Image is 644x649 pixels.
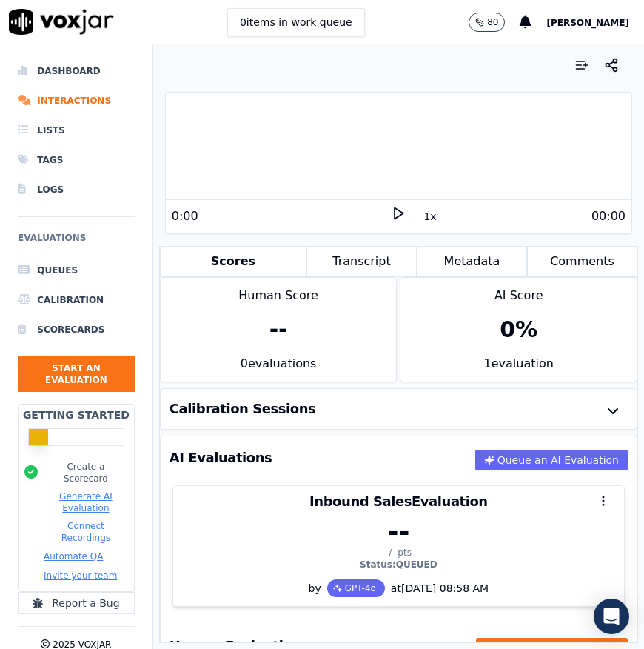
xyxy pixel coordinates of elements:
[469,13,520,32] button: 80
[18,285,135,315] a: Calibration
[18,592,135,614] button: Report a Bug
[160,246,306,277] button: Scores
[44,550,103,562] button: Automate QA
[170,402,316,416] h3: Calibration Sessions
[546,13,644,31] button: [PERSON_NAME]
[44,490,128,514] button: Generate AI Evaluation
[306,246,417,277] button: Transcript
[500,316,537,343] div: 0 %
[182,559,615,570] div: Status: QUEUED
[469,13,505,32] button: 80
[44,520,128,544] button: Connect Recordings
[170,451,272,465] h3: AI Evaluations
[182,517,615,547] div: --
[18,256,135,285] a: Queues
[594,599,629,634] div: Open Intercom Messenger
[23,407,130,422] h2: Getting Started
[417,246,527,277] button: Metadata
[546,18,629,28] span: [PERSON_NAME]
[18,56,135,86] a: Dashboard
[18,356,135,392] button: Start an Evaluation
[475,450,628,470] button: Queue an AI Evaluation
[161,278,397,304] div: Human Score
[18,145,135,175] a: Tags
[182,547,615,559] div: -/- pts
[18,229,135,256] h6: Evaluations
[269,316,288,343] div: --
[591,207,625,225] div: 00:00
[400,355,637,382] div: 1 evaluation
[227,8,365,36] button: 0items in work queue
[18,175,135,204] a: Logs
[18,116,135,145] a: Lists
[327,579,385,597] div: GPT-4o
[400,278,637,304] div: AI Score
[161,355,397,382] div: 0 evaluation s
[9,9,114,35] img: voxjar logo
[173,579,624,606] div: by
[420,206,439,227] button: 1x
[527,246,637,277] button: Comments
[487,16,498,28] p: 80
[385,581,489,596] div: at [DATE] 08:58 AM
[44,570,117,582] button: Invite your team
[44,461,128,485] button: Create a Scorecard
[172,207,198,225] div: 0:00
[18,315,135,345] a: Scorecards
[18,86,135,116] a: Interactions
